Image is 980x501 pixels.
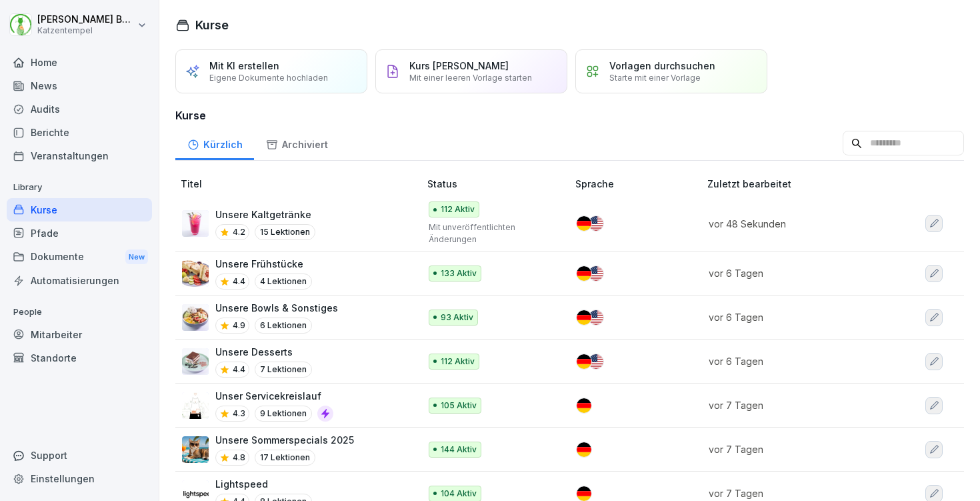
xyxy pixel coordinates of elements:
[7,323,152,346] a: Mitarbeiter
[215,207,315,221] p: Unsere Kaltgetränke
[182,392,209,419] img: s5qnd9q1m875ulmi6z3g1v03.png
[215,345,312,359] p: Unsere Desserts
[215,433,354,447] p: Unsere Sommerspecials 2025
[255,406,312,422] p: 9 Lektionen
[233,364,245,376] p: 4.4
[709,486,882,500] p: vor 7 Tagen
[609,73,701,83] p: Starte mit einer Vorlage
[182,260,209,287] img: xjb5akufvkicg26u72a6ikpa.png
[441,203,475,215] p: 112 Aktiv
[7,467,152,490] a: Einstellungen
[255,450,315,466] p: 17 Lektionen
[233,408,245,420] p: 4.3
[7,51,152,74] a: Home
[175,107,964,123] h3: Kurse
[215,257,312,271] p: Unsere Frühstücke
[707,177,898,191] p: Zuletzt bearbeitet
[577,310,591,325] img: de.svg
[7,346,152,370] a: Standorte
[429,221,555,245] p: Mit unveröffentlichten Änderungen
[709,398,882,412] p: vor 7 Tagen
[7,198,152,221] a: Kurse
[37,14,135,25] p: [PERSON_NAME] Benedix
[254,126,339,160] a: Archiviert
[409,60,509,71] p: Kurs [PERSON_NAME]
[255,274,312,290] p: 4 Lektionen
[37,26,135,35] p: Katzentempel
[577,486,591,501] img: de.svg
[577,354,591,369] img: de.svg
[233,276,245,288] p: 4.4
[575,177,702,191] p: Sprache
[215,301,338,315] p: Unsere Bowls & Sonstiges
[181,177,422,191] p: Titel
[175,126,254,160] a: Kürzlich
[709,217,882,231] p: vor 48 Sekunden
[215,477,312,491] p: Lightspeed
[255,362,312,378] p: 7 Lektionen
[441,312,473,324] p: 93 Aktiv
[125,249,148,265] div: New
[577,266,591,281] img: de.svg
[182,210,209,237] img: o65mqm5zu8kk6iyyifda1ab1.png
[182,348,209,375] img: uk78nzme8od8c10kt62qgexg.png
[709,442,882,456] p: vor 7 Tagen
[441,444,477,456] p: 144 Aktiv
[7,444,152,467] div: Support
[709,310,882,324] p: vor 6 Tagen
[427,177,571,191] p: Status
[577,398,591,413] img: de.svg
[195,16,229,34] h1: Kurse
[441,488,477,500] p: 104 Aktiv
[233,320,245,332] p: 4.9
[7,245,152,270] div: Dokumente
[441,400,477,412] p: 105 Aktiv
[209,73,328,83] p: Eigene Dokumente hochladen
[7,177,152,198] p: Library
[233,452,245,464] p: 4.8
[233,226,245,238] p: 4.2
[589,354,603,369] img: us.svg
[182,304,209,331] img: ei04ryqe7fxjsz5spfhrf5na.png
[409,73,532,83] p: Mit einer leeren Vorlage starten
[215,389,333,403] p: Unser Servicekreislauf
[609,60,715,71] p: Vorlagen durchsuchen
[7,302,152,323] p: People
[577,216,591,231] img: de.svg
[7,221,152,245] a: Pfade
[441,356,475,368] p: 112 Aktiv
[182,436,209,463] img: tq9m61t15lf2zt9mx622xkq2.png
[209,60,279,71] p: Mit KI erstellen
[589,216,603,231] img: us.svg
[7,245,152,270] a: DokumenteNew
[589,266,603,281] img: us.svg
[709,266,882,280] p: vor 6 Tagen
[441,268,477,280] p: 133 Aktiv
[589,310,603,325] img: us.svg
[7,121,152,144] a: Berichte
[255,224,315,240] p: 15 Lektionen
[255,318,312,334] p: 6 Lektionen
[577,442,591,457] img: de.svg
[709,354,882,368] p: vor 6 Tagen
[7,269,152,292] a: Automatisierungen
[7,144,152,167] a: Veranstaltungen
[7,97,152,121] a: Audits
[7,74,152,97] a: News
